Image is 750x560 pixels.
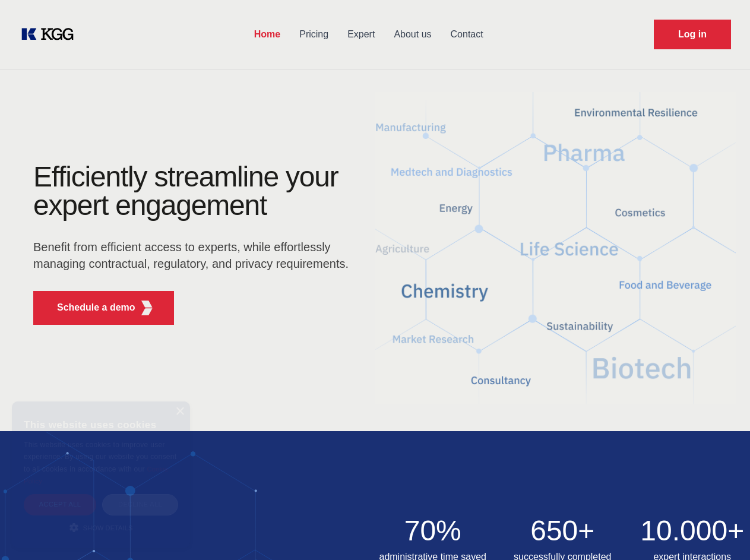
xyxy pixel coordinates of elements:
a: Cookie Policy [24,466,169,485]
h2: 70% [375,517,491,545]
img: KGG Fifth Element RED [140,300,154,315]
img: KGG Fifth Element RED [375,77,736,419]
a: Expert [338,19,384,50]
div: Accept all [24,494,96,515]
p: Schedule a demo [57,300,135,315]
h2: 650+ [505,517,621,545]
span: This website uses cookies to improve user experience. By using our website you consent to all coo... [24,441,176,473]
button: Schedule a demoKGG Fifth Element RED [33,291,174,325]
h1: Efficiently streamline your expert engagement [33,163,356,220]
p: Benefit from efficient access to experts, while effortlessly managing contractual, regulatory, an... [33,239,356,272]
a: Pricing [290,19,338,50]
div: Decline all [102,494,178,515]
a: Contact [441,19,493,50]
a: About us [384,19,441,50]
div: This website uses cookies [24,410,178,439]
span: Show details [83,524,133,531]
div: Show details [24,521,178,533]
a: KOL Knowledge Platform: Talk to Key External Experts (KEE) [19,25,83,44]
a: Request Demo [654,20,731,49]
div: Close [175,407,184,416]
a: Home [245,19,290,50]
